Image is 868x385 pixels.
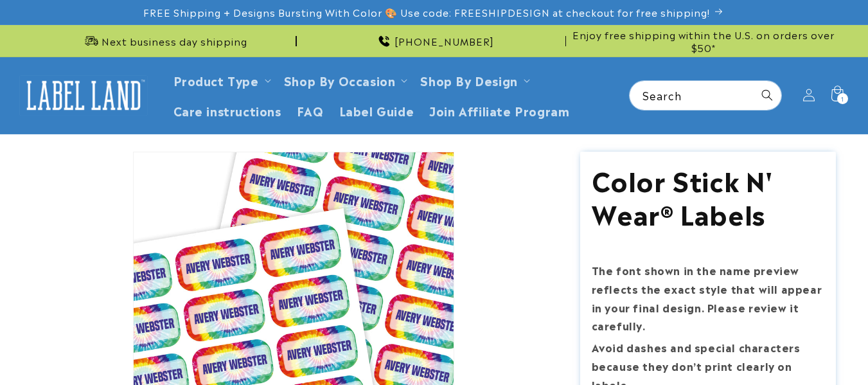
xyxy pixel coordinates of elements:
span: Enjoy free shipping within the U.S. on orders over $50* [571,28,836,53]
a: FAQ [289,95,332,125]
summary: Product Type [166,65,276,95]
a: Join Affiliate Program [421,95,577,125]
div: Announcement [32,25,297,57]
a: Shop By Design [420,71,517,89]
h1: Color Stick N' Wear® Labels [592,163,825,229]
span: Shop By Occasion [284,73,396,87]
span: FREE Shipping + Designs Bursting With Color 🎨 Use code: FREESHIPDESIGN at checkout for free shipp... [143,6,710,19]
a: Label Land [15,71,153,120]
a: Product Type [173,71,259,89]
div: Announcement [571,25,836,57]
span: Care instructions [173,103,281,118]
summary: Shop By Design [412,65,535,95]
a: Care instructions [166,95,289,125]
span: Label Guide [339,103,414,118]
span: Join Affiliate Program [429,103,569,118]
button: Search [753,81,781,109]
summary: Shop By Occasion [276,65,413,95]
span: Next business day shipping [102,35,247,48]
strong: The font shown in the name preview reflects the exact style that will appear in your final design... [592,262,822,333]
a: Label Guide [332,95,422,125]
span: [PHONE_NUMBER] [394,35,494,48]
img: Label Land [19,75,148,115]
span: FAQ [297,103,324,118]
span: 1 [841,93,844,104]
div: Announcement [302,25,567,57]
